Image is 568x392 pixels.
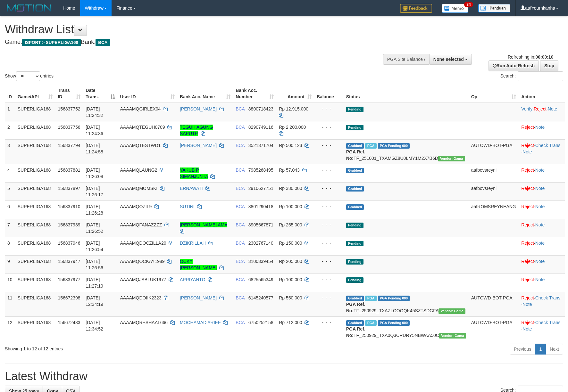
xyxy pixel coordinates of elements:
a: Note [535,259,545,264]
span: BCA [236,277,245,282]
span: Rp 57.043 [279,167,300,173]
div: - - - [317,319,341,326]
span: BCA [236,222,245,227]
span: Rp 712.000 [279,320,302,325]
td: SUPERLIGA168 [15,103,55,121]
td: · [519,237,565,255]
span: BCA [236,167,245,173]
span: Marked by aafsoycanthlai [365,296,376,301]
span: 156837794 [58,143,80,148]
div: - - - [317,258,341,265]
td: SUPERLIGA168 [15,164,55,182]
td: 2 [5,121,15,139]
span: Copy 6145240577 to clipboard [248,295,273,300]
span: Copy 2910627751 to clipboard [248,186,273,191]
span: Copy 8800718423 to clipboard [248,106,273,111]
a: Check Trans [535,295,561,300]
span: BCA [236,295,245,300]
td: 1 [5,103,15,121]
td: · · [519,103,565,121]
span: [DATE] 11:26:17 [86,186,103,197]
span: AAAAMQJABLUK1977 [120,277,166,282]
span: 156837881 [58,167,80,173]
span: Rp 255.000 [279,222,302,227]
td: 5 [5,182,15,200]
span: [DATE] 11:26:54 [86,241,103,252]
span: Pending [346,277,363,283]
span: Pending [346,107,363,112]
a: Reject [521,277,534,282]
td: SUPERLIGA168 [15,237,55,255]
span: Copy 8290749116 to clipboard [248,125,273,130]
a: Reject [521,204,534,209]
span: Rp 380.000 [279,186,302,191]
strong: 00:00:10 [535,54,553,60]
h1: Latest Withdraw [5,370,563,383]
span: Rp 100.000 [279,277,302,282]
a: Next [546,344,563,355]
a: Run Auto-Refresh [489,60,539,71]
input: Search: [518,71,563,81]
a: Check Trans [535,320,561,325]
a: DZIKRILLAH [180,241,206,246]
span: Copy 2302767140 to clipboard [248,241,273,246]
td: · [519,121,565,139]
span: Pending [346,259,363,265]
span: AAAAMQGIRLEX04 [120,106,161,111]
span: Pending [346,223,363,228]
span: BCA [236,241,245,246]
a: Previous [510,344,535,355]
span: Grabbed [346,186,364,192]
div: - - - [317,167,341,173]
div: Showing 1 to 12 of 12 entries [5,343,232,352]
div: - - - [317,240,341,246]
th: Amount: activate to sort column ascending [276,85,314,103]
span: Copy 3521371704 to clipboard [248,143,273,148]
a: Verify [521,106,532,111]
th: Game/API: activate to sort column ascending [15,85,55,103]
a: Reject [521,125,534,130]
span: [DATE] 11:24:58 [86,143,103,154]
label: Show entries [5,71,54,81]
a: Note [522,326,532,331]
a: Stop [540,60,558,71]
a: SUTINI [180,204,195,209]
th: Status [344,85,469,103]
span: 156837897 [58,186,80,191]
span: BCA [236,106,245,111]
td: 10 [5,274,15,292]
a: Note [535,167,545,173]
td: TF_250929_TXAZLOOOQK45SZTSDGFA [344,292,469,316]
span: PGA Pending [378,143,410,149]
th: Balance [314,85,344,103]
img: panduan.png [478,4,510,12]
span: None selected [433,57,464,62]
select: Showentries [16,71,40,81]
a: [PERSON_NAME] [180,295,217,300]
span: [DATE] 11:24:32 [86,106,103,118]
span: Copy 7985268495 to clipboard [248,167,273,173]
span: Rp 205.000 [279,259,302,264]
td: · · [519,316,565,341]
span: Grabbed [346,168,364,173]
span: [DATE] 11:27:19 [86,277,103,289]
a: Note [535,125,545,130]
div: - - - [317,124,341,130]
div: - - - [317,276,341,283]
img: Feedback.jpg [400,4,432,13]
td: SUPERLIGA168 [15,200,55,219]
span: Rp 150.000 [279,241,302,246]
span: Vendor URL: https://trx31.1velocity.biz [438,156,465,161]
span: Rp 100.000 [279,204,302,209]
a: Note [535,186,545,191]
td: SUPERLIGA168 [15,139,55,164]
td: TF_250929_TXA0Q3CRDRY5NBWAA50C [344,316,469,341]
span: PGA Pending [378,296,410,301]
a: TEGUH AGUNG SAPUTR [180,125,213,136]
a: 1 [535,344,546,355]
td: · · [519,292,565,316]
td: 12 [5,316,15,341]
div: - - - [317,185,341,192]
span: BCA [236,259,245,264]
div: - - - [317,142,341,149]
